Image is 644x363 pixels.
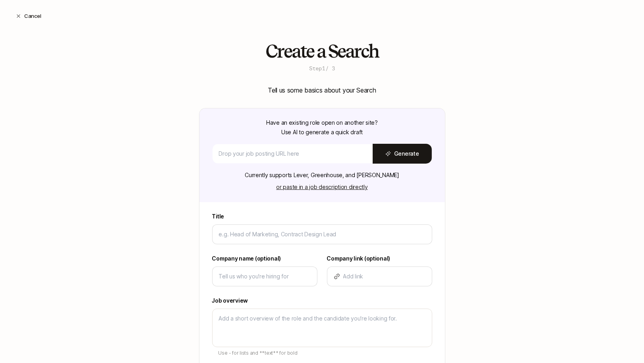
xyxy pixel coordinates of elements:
label: Company name (optional) [212,254,317,263]
label: Company link (optional) [327,254,432,263]
p: Have an existing role open on another site? Use AI to generate a quick draft [266,118,378,137]
button: or paste in a job description directly [271,181,372,193]
label: Job overview [212,296,432,305]
label: Title [212,212,432,221]
button: Cancel [10,9,47,23]
input: e.g. Head of Marketing, Contract Design Lead [219,230,425,239]
input: Add link [343,272,425,281]
p: Currently supports Lever, Greenhouse, and [PERSON_NAME] [245,170,399,180]
input: Tell us who you're hiring for [219,272,311,281]
h2: Create a Search [265,41,379,61]
p: Step 1 / 3 [309,64,335,72]
span: Use - for lists and **text** for bold [219,350,298,356]
p: Tell us some basics about your Search [268,85,376,95]
input: Drop your job posting URL here [219,149,366,158]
